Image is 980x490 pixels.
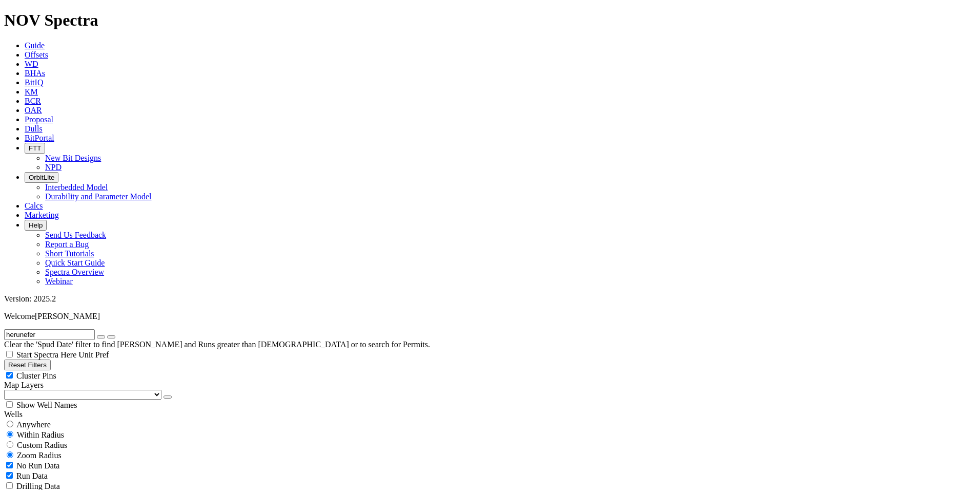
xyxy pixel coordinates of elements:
a: KM [25,87,38,96]
input: Start Spectra Here [6,351,13,357]
a: Send Us Feedback [45,231,106,239]
span: FTT [29,144,41,152]
span: Unit Pref [78,350,109,359]
span: Clear the 'Spud Date' filter to find [PERSON_NAME] and Runs greater than [DEMOGRAPHIC_DATA] or to... [4,340,430,349]
p: Welcome [4,312,976,321]
a: BitIQ [25,78,43,87]
button: FTT [25,143,45,154]
a: Durability and Parameter Model [45,192,152,201]
button: OrbitLite [25,172,58,183]
a: Quick Start Guide [45,258,105,267]
a: Spectra Overview [45,268,104,276]
a: BitPortal [25,134,54,142]
span: [PERSON_NAME] [35,312,100,321]
a: Guide [25,41,45,50]
div: Wells [4,410,976,419]
a: Dulls [25,124,43,133]
span: Custom Radius [17,441,67,449]
button: Help [25,220,47,231]
a: Proposal [25,115,53,124]
a: Webinar [45,277,73,286]
input: Search [4,329,95,340]
a: BHAs [25,69,45,78]
span: Run Data [16,472,48,480]
span: Help [29,221,43,229]
span: Anywhere [16,420,51,429]
span: No Run Data [16,461,59,470]
div: Version: 2025.2 [4,294,976,304]
span: Within Radius [17,430,64,439]
a: Report a Bug [45,240,89,249]
span: Start Spectra Here [16,350,76,359]
a: BCR [25,97,41,105]
a: Marketing [25,211,59,219]
a: WD [25,60,38,68]
span: OrbitLite [29,174,54,181]
span: Zoom Radius [17,451,62,460]
button: Reset Filters [4,360,51,370]
a: Short Tutorials [45,249,94,258]
span: Cluster Pins [16,371,56,380]
a: New Bit Designs [45,154,101,162]
span: Map Layers [4,381,44,389]
a: Offsets [25,50,48,59]
h1: NOV Spectra [4,11,976,30]
a: OAR [25,106,42,115]
a: Calcs [25,201,43,210]
span: Show Well Names [16,401,77,409]
a: NPD [45,163,62,172]
a: Interbedded Model [45,183,108,192]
